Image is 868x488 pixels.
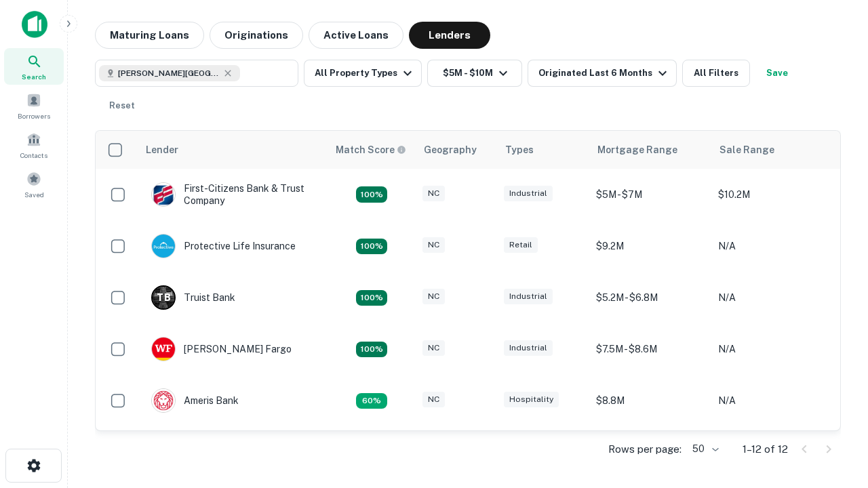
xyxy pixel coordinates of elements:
[589,426,711,478] td: $9.2M
[24,189,44,200] span: Saved
[100,92,144,119] button: Reset
[18,110,50,121] span: Borrowers
[356,290,387,306] div: Matching Properties: 3, hasApolloMatch: undefined
[422,289,445,304] div: NC
[711,131,833,169] th: Sale Range
[427,60,522,87] button: $5M - $10M
[356,239,387,255] div: Matching Properties: 2, hasApolloMatch: undefined
[356,342,387,358] div: Matching Properties: 2, hasApolloMatch: undefined
[409,22,490,49] button: Lenders
[589,323,711,375] td: $7.5M - $8.6M
[157,291,170,305] p: T B
[210,22,303,49] button: Originations
[151,337,292,361] div: [PERSON_NAME] Fargo
[152,389,175,412] img: picture
[152,338,175,361] img: picture
[755,60,799,87] button: Save your search to get updates of matches that match your search criteria.
[4,127,64,163] a: Contacts
[711,426,833,478] td: N/A
[4,166,64,203] a: Saved
[528,60,677,87] button: Originated Last 6 Months
[589,131,711,169] th: Mortgage Range
[589,220,711,272] td: $9.2M
[356,186,387,203] div: Matching Properties: 2, hasApolloMatch: undefined
[497,131,589,169] th: Types
[504,289,553,304] div: Industrial
[151,388,239,413] div: Ameris Bank
[711,375,833,426] td: N/A
[422,237,445,253] div: NC
[504,340,553,356] div: Industrial
[589,375,711,426] td: $8.8M
[146,142,178,158] div: Lender
[743,441,788,457] p: 1–12 of 12
[20,150,47,161] span: Contacts
[4,48,64,85] a: Search
[711,272,833,323] td: N/A
[328,131,416,169] th: Capitalize uses an advanced AI algorithm to match your search with the best lender. The match sco...
[504,186,553,201] div: Industrial
[22,11,47,38] img: capitalize-icon.png
[589,169,711,220] td: $5M - $7M
[138,131,328,169] th: Lender
[719,142,774,158] div: Sale Range
[504,237,538,253] div: Retail
[336,142,406,157] div: Capitalize uses an advanced AI algorithm to match your search with the best lender. The match sco...
[800,336,868,401] iframe: Chat Widget
[422,186,445,201] div: NC
[424,142,477,158] div: Geography
[151,285,235,310] div: Truist Bank
[118,67,220,79] span: [PERSON_NAME][GEOGRAPHIC_DATA], [GEOGRAPHIC_DATA]
[416,131,497,169] th: Geography
[597,142,677,158] div: Mortgage Range
[505,142,534,158] div: Types
[422,392,445,407] div: NC
[152,235,175,258] img: picture
[309,22,403,49] button: Active Loans
[711,323,833,375] td: N/A
[687,439,721,459] div: 50
[95,22,204,49] button: Maturing Loans
[356,393,387,409] div: Matching Properties: 1, hasApolloMatch: undefined
[711,169,833,220] td: $10.2M
[152,183,175,206] img: picture
[608,441,682,457] p: Rows per page:
[4,87,64,124] a: Borrowers
[304,60,422,87] button: All Property Types
[336,142,403,157] h6: Match Score
[711,220,833,272] td: N/A
[151,182,314,207] div: First-citizens Bank & Trust Company
[682,60,750,87] button: All Filters
[538,65,671,81] div: Originated Last 6 Months
[589,272,711,323] td: $5.2M - $6.8M
[22,71,46,82] span: Search
[422,340,445,356] div: NC
[151,234,296,258] div: Protective Life Insurance
[504,392,559,407] div: Hospitality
